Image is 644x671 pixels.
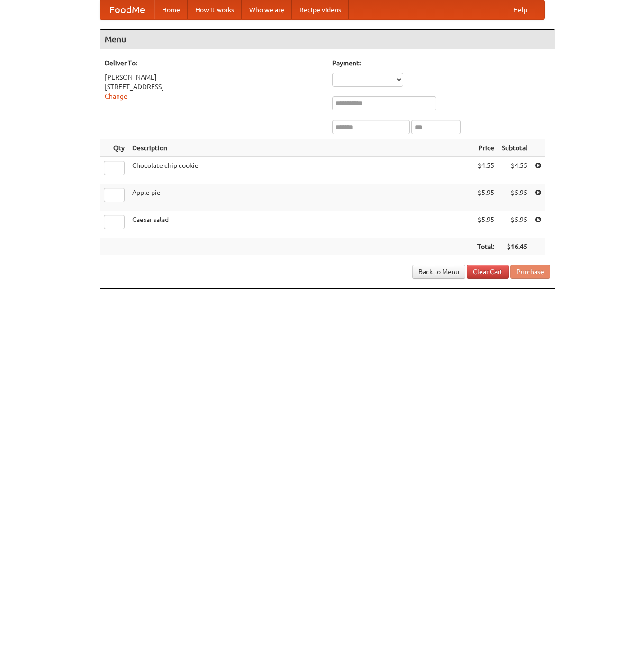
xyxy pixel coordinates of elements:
[498,184,531,211] td: $5.95
[498,238,531,256] th: $16.45
[498,139,531,157] th: Subtotal
[188,0,242,19] a: How it works
[105,73,323,82] div: [PERSON_NAME]
[473,139,498,157] th: Price
[105,58,323,68] h5: Deliver To:
[467,265,509,279] a: Clear Cart
[128,139,473,157] th: Description
[473,211,498,238] td: $5.95
[100,0,154,19] a: FoodMe
[473,184,498,211] td: $5.95
[292,0,349,19] a: Recipe videos
[498,211,531,238] td: $5.95
[473,157,498,184] td: $4.55
[100,139,128,157] th: Qty
[128,211,473,238] td: Caesar salad
[128,157,473,184] td: Chocolate chip cookie
[412,265,465,279] a: Back to Menu
[498,157,531,184] td: $4.55
[242,0,292,19] a: Who we are
[105,92,127,100] a: Change
[128,184,473,211] td: Apple pie
[473,238,498,256] th: Total:
[510,265,550,279] button: Purchase
[100,30,555,49] h4: Menu
[154,0,188,19] a: Home
[105,82,323,92] div: [STREET_ADDRESS]
[506,0,535,19] a: Help
[332,58,550,68] h5: Payment:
